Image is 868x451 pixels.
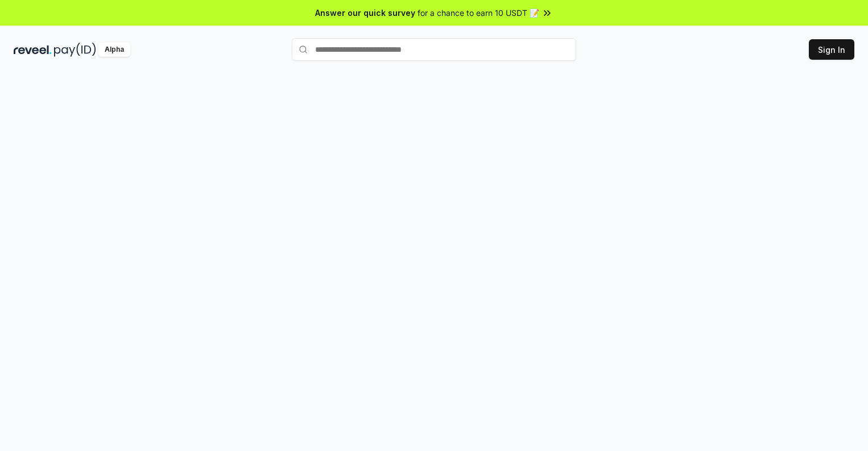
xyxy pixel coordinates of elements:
[809,39,854,60] button: Sign In
[54,43,96,57] img: pay_id
[14,43,52,57] img: reveel_dark
[315,7,415,19] span: Answer our quick survey
[98,43,130,57] div: Alpha
[418,7,539,19] span: for a chance to earn 10 USDT 📝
